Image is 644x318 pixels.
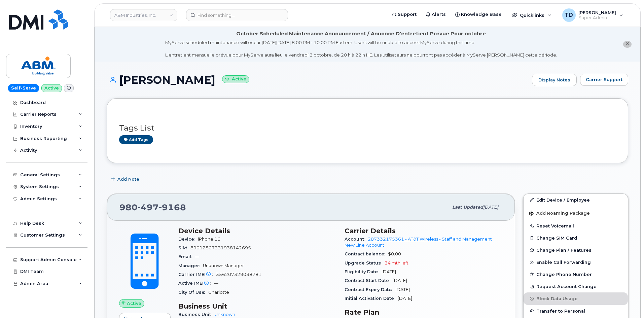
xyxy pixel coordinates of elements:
[345,237,368,242] span: Account
[222,75,249,83] small: Active
[178,237,198,242] span: Device
[345,237,492,248] a: 287332175361 - AT&T Wireless - Staff and Management New Line Account
[524,194,628,206] a: Edit Device / Employee
[178,281,214,286] span: Active IMEI
[388,251,401,256] span: $0.00
[214,281,218,286] span: —
[524,244,628,256] button: Change Plan / Features
[398,296,412,301] span: [DATE]
[203,263,244,268] span: Unknown Manager
[345,296,398,301] span: Initial Activation Date
[623,41,632,48] button: close notification
[198,237,220,242] span: iPhone 16
[119,124,616,132] h3: Tags List
[452,205,483,210] span: Last updated
[524,232,628,244] button: Change SIM Card
[345,278,393,283] span: Contract Start Date
[385,260,408,266] span: 34 mth left
[178,312,215,317] span: Business Unit
[382,269,396,274] span: [DATE]
[178,263,203,268] span: Manager
[178,290,208,295] span: City Of Use
[216,272,261,277] span: 356207329038781
[586,76,622,83] span: Carrier Support
[536,248,592,253] span: Change Plan / Features
[119,202,186,212] span: 980
[345,269,382,274] span: Eligibility Date
[345,260,385,266] span: Upgrade Status
[393,278,407,283] span: [DATE]
[524,206,628,220] button: Add Roaming Package
[178,302,336,310] h3: Business Unit
[524,268,628,280] button: Change Phone Number
[165,39,557,58] div: MyServe scheduled maintenance will occur [DATE][DATE] 8:00 PM - 10:00 PM Eastern. Users will be u...
[178,227,336,235] h3: Device Details
[178,245,190,250] span: SIM
[529,211,590,217] span: Add Roaming Package
[119,135,153,144] a: Add tags
[178,254,195,259] span: Email
[345,251,388,256] span: Contract balance
[195,254,199,259] span: —
[580,74,628,86] button: Carrier Support
[345,227,503,235] h3: Carrier Details
[395,287,410,292] span: [DATE]
[208,290,229,295] span: Charlotte
[117,176,139,182] span: Add Note
[107,173,145,185] button: Add Note
[236,30,486,37] div: October Scheduled Maintenance Announcement / Annonce D'entretient Prévue Pour octobre
[524,280,628,292] button: Request Account Change
[483,205,498,210] span: [DATE]
[524,292,628,305] button: Block Data Usage
[345,287,395,292] span: Contract Expiry Date
[159,202,186,212] span: 9168
[127,300,141,307] span: Active
[524,305,628,317] button: Transfer to Personal
[524,256,628,268] button: Enable Call Forwarding
[107,74,529,86] h1: [PERSON_NAME]
[536,260,591,265] span: Enable Call Forwarding
[532,74,577,86] a: Display Notes
[524,220,628,232] button: Reset Voicemail
[345,308,503,316] h3: Rate Plan
[190,245,251,250] span: 89012807331938142695
[215,312,235,317] a: Unknown
[178,272,216,277] span: Carrier IMEI
[138,202,159,212] span: 497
